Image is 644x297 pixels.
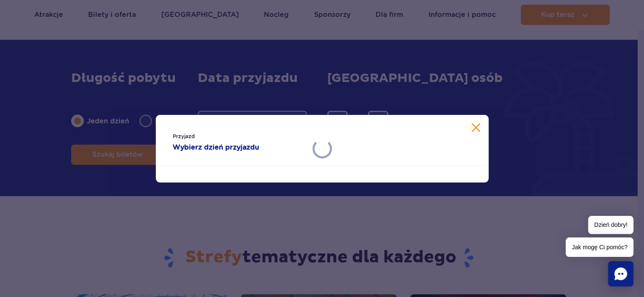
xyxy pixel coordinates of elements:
strong: Wybierz dzień przyjazdu [173,142,305,153]
button: Zamknij kalendarz [472,123,480,132]
span: Dzień dobry! [588,216,633,234]
span: Jak mogę Ci pomóc? [566,237,633,257]
span: Przyjazd [173,132,305,141]
div: Chat [608,261,633,286]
